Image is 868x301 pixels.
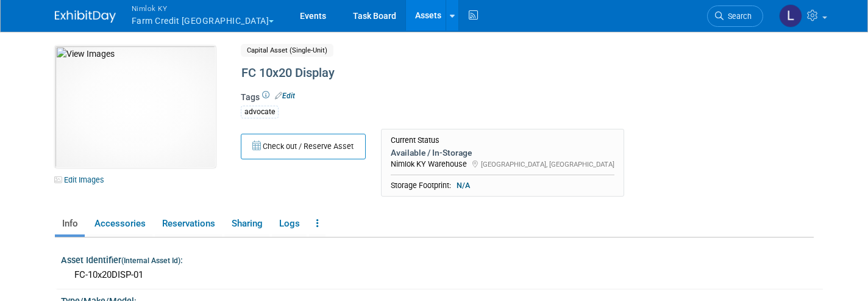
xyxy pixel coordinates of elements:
[132,2,274,15] span: Nimlok KY
[70,266,814,285] div: FC-10x20DISP-01
[241,134,366,159] button: Check out / Reserve Asset
[224,213,269,234] a: Sharing
[779,4,802,27] img: Luc Schaefer
[55,172,109,187] a: Edit Images
[481,160,614,169] span: [GEOGRAPHIC_DATA], [GEOGRAPHIC_DATA]
[707,5,763,27] a: Search
[121,256,180,265] small: (Internal Asset Id)
[391,159,467,169] span: Nimlok KY Warehouse
[55,10,116,23] img: ExhibitDay
[391,180,614,191] div: Storage Footprint:
[55,213,85,234] a: Info
[275,92,295,100] a: Edit
[241,106,279,118] div: advocate
[241,91,741,126] div: Tags
[237,62,741,84] div: FC 10x20 Display
[724,12,752,21] span: Search
[87,213,152,234] a: Accessories
[453,180,474,191] span: N/A
[155,213,222,234] a: Reservations
[241,44,333,57] span: Capital Asset (Single-Unit)
[55,46,216,168] img: View Images
[391,136,614,145] div: Current Status
[272,213,307,234] a: Logs
[61,251,823,266] div: Asset Identifier :
[391,147,614,158] div: Available / In-Storage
